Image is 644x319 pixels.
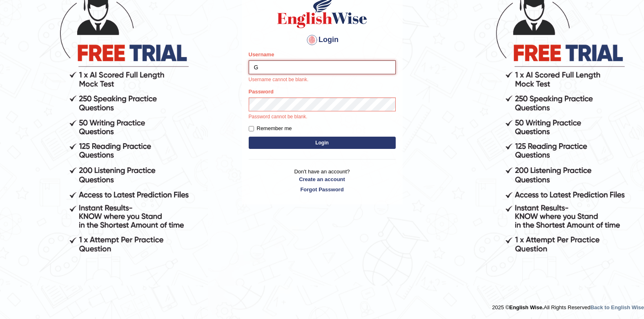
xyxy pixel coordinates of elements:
[591,304,644,310] a: Back to English Wise
[249,113,396,121] p: Password cannot be blank.
[249,137,396,149] button: Login
[249,51,274,58] label: Username
[492,299,644,311] div: 2025 © All Rights Reserved
[249,124,292,133] label: Remember me
[509,304,544,310] strong: English Wise.
[249,126,254,131] input: Remember me
[249,33,396,47] h4: Login
[249,168,396,193] p: Don't have an account?
[249,88,274,95] label: Password
[249,175,396,183] a: Create an account
[249,76,396,84] p: Username cannot be blank.
[249,186,396,193] a: Forgot Password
